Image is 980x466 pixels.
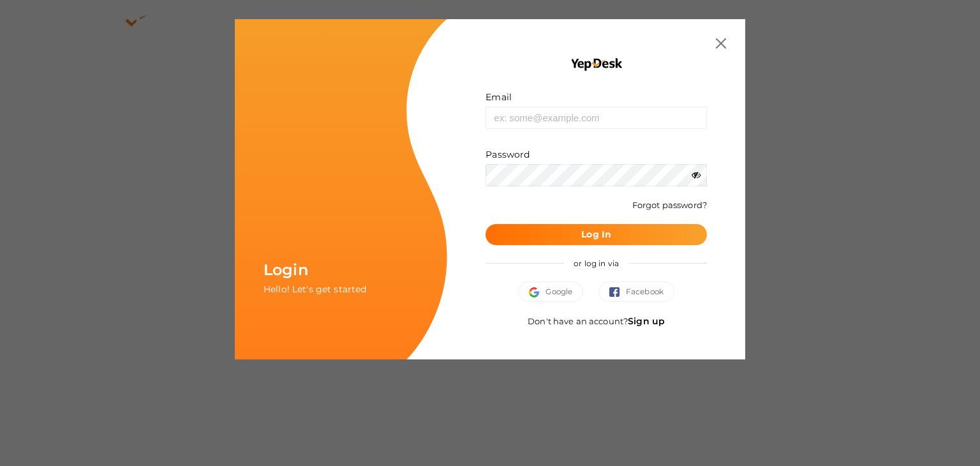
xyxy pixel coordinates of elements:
[716,38,726,49] img: close.svg
[486,224,707,245] button: Log In
[564,249,628,278] span: or log in via
[518,282,583,302] button: Google
[528,316,665,326] span: Don't have an account?
[581,229,611,240] b: Log In
[570,57,623,71] img: YEP_black_cropped.png
[264,283,366,295] span: Hello! Let's get started
[486,148,530,161] label: Password
[486,107,707,129] input: ex: some@example.com
[628,315,665,327] a: Sign up
[609,285,664,298] span: Facebook
[529,285,572,298] span: Google
[529,287,546,297] img: google.svg
[632,200,707,210] a: Forgot password?
[598,282,674,302] button: Facebook
[486,91,512,103] label: Email
[609,287,626,297] img: facebook.svg
[264,260,308,279] span: Login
